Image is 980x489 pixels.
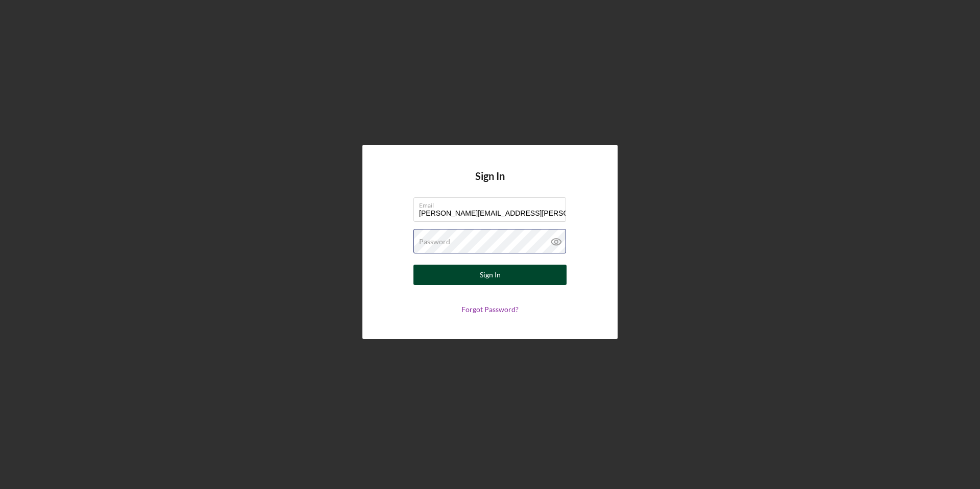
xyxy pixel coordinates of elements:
a: Forgot Password? [461,305,519,314]
button: Sign In [413,265,567,285]
label: Password [419,238,450,246]
label: Email [419,198,566,209]
h4: Sign In [475,170,505,197]
div: Sign In [480,265,501,285]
